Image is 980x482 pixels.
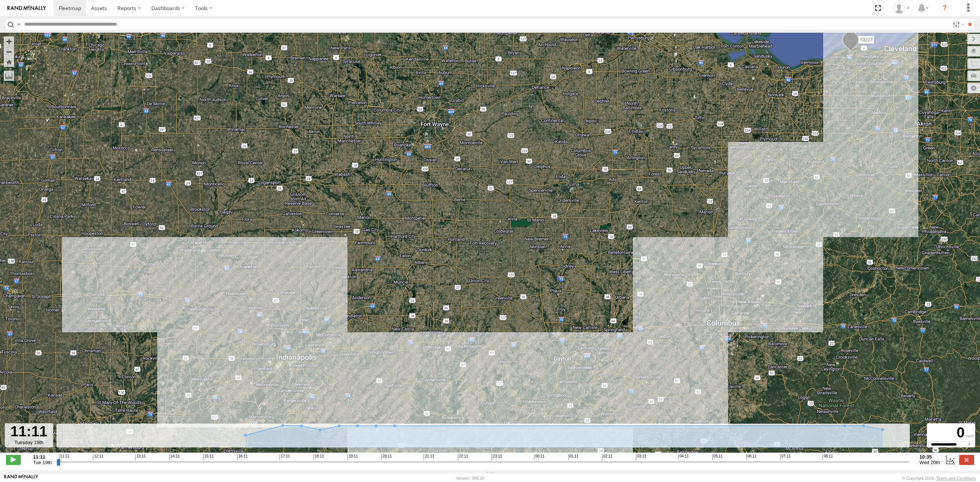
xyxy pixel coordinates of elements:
[203,454,214,460] span: 15:11
[381,454,392,460] span: 20:11
[678,454,689,460] span: 04:11
[279,454,290,460] span: 17:11
[4,71,14,81] label: Measure
[4,36,14,46] button: Zoom in
[939,2,951,14] i: ?
[7,6,46,11] img: rand-logo.svg
[891,3,912,14] div: Miky Transport
[16,19,22,30] label: Search Query
[4,46,14,57] button: Zoom out
[6,455,21,465] label: Play/Stop
[4,475,38,482] a: Visit our Website
[59,454,69,460] span: 11:11
[135,454,146,460] span: 13:11
[902,476,976,481] div: © Copyright 2025 -
[4,57,14,67] button: Zoom Home
[492,454,502,460] span: 23:11
[534,454,544,460] span: 00:11
[93,454,103,460] span: 12:11
[456,476,484,481] div: Version: 306.00
[967,83,980,93] label: Map Settings
[169,454,180,460] span: 14:11
[937,476,976,481] a: Terms and Conditions
[636,454,646,460] span: 03:11
[458,454,468,460] span: 22:11
[746,454,757,460] span: 06:11
[928,424,974,441] div: 0
[860,37,872,42] span: 53227
[950,19,966,30] label: Search Filter Options
[780,454,790,460] span: 07:11
[347,454,358,460] span: 19:11
[712,454,723,460] span: 05:11
[919,460,940,465] span: Wed 20th Aug 2025
[568,454,579,460] span: 01:11
[822,454,833,460] span: 08:11
[919,454,940,460] strong: 10:35
[314,454,324,460] span: 18:11
[237,454,248,460] span: 16:11
[33,460,52,465] span: Tue 19th Aug 2025
[33,454,52,460] strong: 11:11
[602,454,612,460] span: 02:11
[959,455,974,465] label: Close
[424,454,434,460] span: 21:11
